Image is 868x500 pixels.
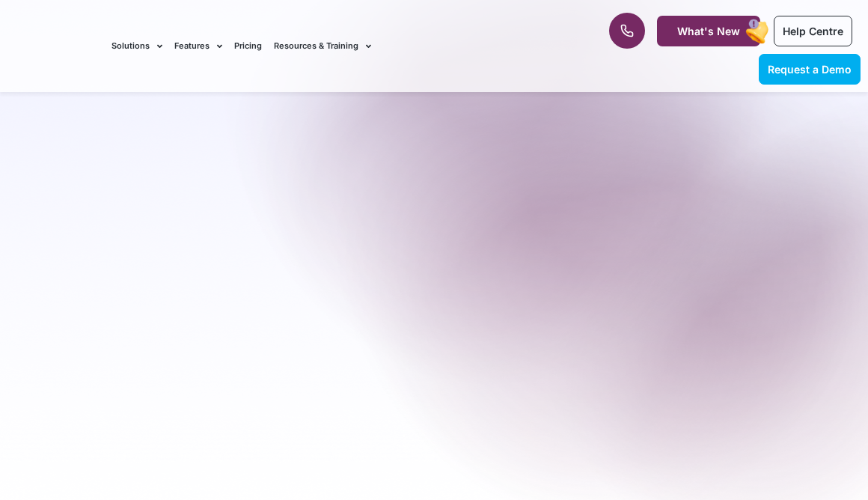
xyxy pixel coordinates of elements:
[677,25,740,37] span: What's New
[174,21,222,71] a: Features
[7,36,97,55] img: CareMaster Logo
[111,21,162,71] a: Solutions
[774,16,852,46] a: Help Centre
[759,54,861,85] a: Request a Demo
[768,63,852,76] span: Request a Demo
[657,16,760,46] a: What's New
[783,25,843,37] span: Help Centre
[274,21,371,71] a: Resources & Training
[234,21,262,71] a: Pricing
[111,21,554,71] nav: Menu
